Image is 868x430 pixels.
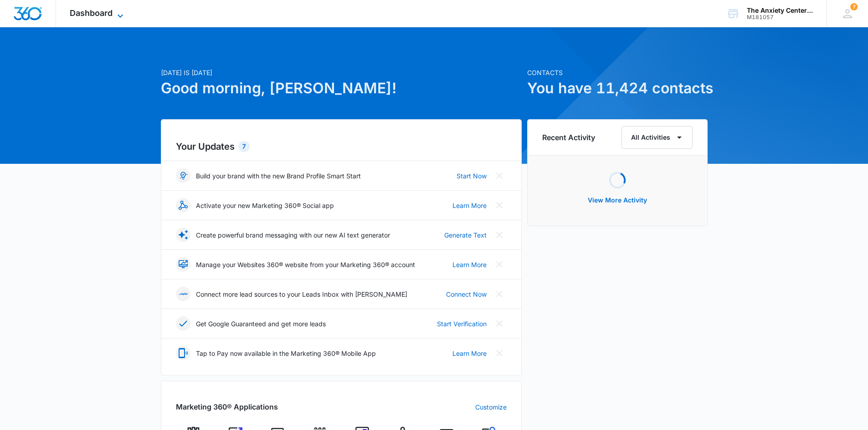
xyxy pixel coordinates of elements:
[196,319,326,329] p: Get Google Guaranteed and get more leads
[161,77,522,99] h1: Good morning, [PERSON_NAME]!
[196,289,407,299] p: Connect more lead sources to your Leads Inbox with [PERSON_NAME]
[196,201,334,210] p: Activate your new Marketing 360® Social app
[492,228,507,242] button: Close
[492,287,507,301] button: Close
[444,230,487,240] a: Generate Text
[176,401,278,412] h2: Marketing 360® Applications
[196,260,415,269] p: Manage your Websites 360® website from your Marketing 360® account
[850,3,858,10] span: 7
[196,171,361,181] p: Build your brand with the new Brand Profile Smart Start
[196,349,376,358] p: Tap to Pay now available in the Marketing 360® Mobile App
[446,289,487,299] a: Connect Now
[492,168,507,183] button: Close
[492,346,507,360] button: Close
[542,132,595,143] h6: Recent Activity
[452,201,487,210] a: Learn More
[527,68,708,77] p: Contacts
[527,77,708,99] h1: You have 11,424 contacts
[70,8,113,18] span: Dashboard
[747,7,813,14] div: account name
[747,14,813,20] div: account id
[437,319,487,329] a: Start Verification
[176,140,507,153] h2: Your Updates
[621,126,693,149] button: All Activities
[161,68,522,77] p: [DATE] is [DATE]
[452,349,487,358] a: Learn More
[850,3,858,10] div: notifications count
[475,402,507,412] a: Customize
[579,189,656,211] button: View More Activity
[492,316,507,331] button: Close
[492,257,507,272] button: Close
[492,198,507,212] button: Close
[196,230,390,240] p: Create powerful brand messaging with our new AI text generator
[457,171,487,181] a: Start Now
[238,141,250,152] div: 7
[452,260,487,269] a: Learn More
